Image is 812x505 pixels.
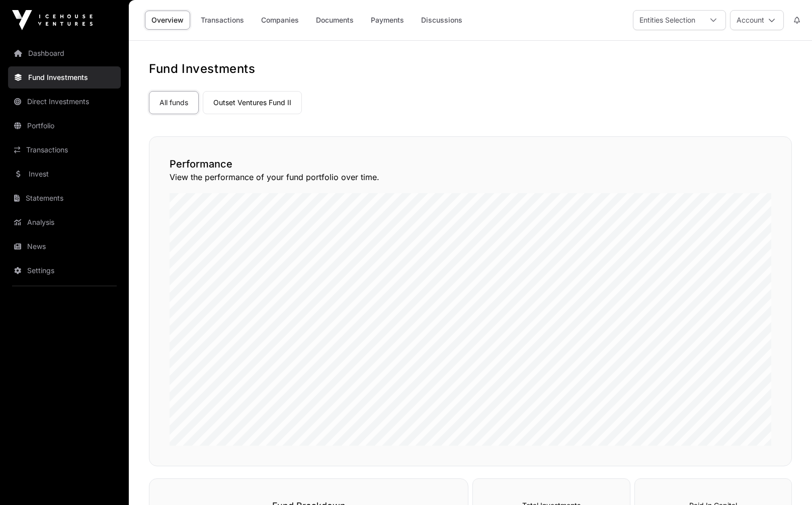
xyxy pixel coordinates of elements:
[8,42,121,64] a: Dashboard
[762,457,812,505] iframe: Chat Widget
[8,139,121,161] a: Transactions
[730,10,784,30] button: Account
[255,11,305,30] a: Companies
[12,10,93,30] img: Icehouse Ventures Logo
[203,91,302,114] a: Outset Ventures Fund II
[309,11,360,30] a: Documents
[8,187,121,209] a: Statements
[415,11,469,30] a: Discussions
[8,260,121,282] a: Settings
[145,11,190,30] a: Overview
[194,11,251,30] a: Transactions
[170,157,771,171] h2: Performance
[364,11,411,30] a: Payments
[8,115,121,137] a: Portfolio
[149,61,792,77] h1: Fund Investments
[633,11,701,30] div: Entities Selection
[8,66,121,89] a: Fund Investments
[170,171,771,183] p: View the performance of your fund portfolio over time.
[8,211,121,233] a: Analysis
[8,163,121,185] a: Invest
[149,91,199,114] a: All funds
[8,91,121,113] a: Direct Investments
[8,235,121,258] a: News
